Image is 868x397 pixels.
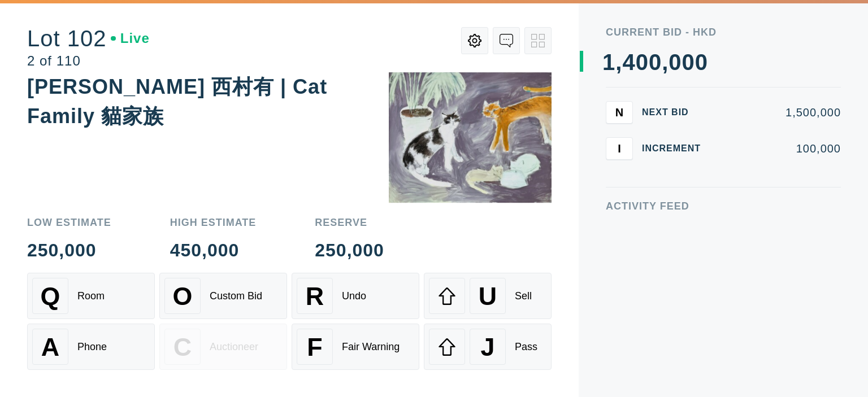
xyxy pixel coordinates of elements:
div: Pass [515,341,537,353]
div: 2 of 110 [27,54,150,68]
button: I [606,137,633,160]
div: High Estimate [170,217,257,228]
div: 0 [636,51,649,73]
div: Lot 102 [27,27,150,50]
div: Undo [342,290,366,302]
div: 450,000 [170,241,257,259]
div: , [615,51,622,277]
div: Low Estimate [27,217,111,228]
div: Reserve [315,217,384,228]
div: 4 [622,51,635,73]
div: 100,000 [719,143,841,154]
div: [PERSON_NAME] 西村有 | Cat Family 貓家族 [27,75,327,128]
span: I [618,142,621,155]
div: Auctioneer [210,341,258,353]
div: Fair Warning [342,341,400,353]
span: F [307,333,322,361]
div: , [662,51,669,277]
div: 1 [602,51,615,73]
div: 0 [682,51,695,73]
button: JPass [424,324,552,370]
span: A [41,333,59,361]
button: RUndo [292,273,419,319]
div: Phone [77,341,107,353]
button: N [606,101,633,124]
div: Room [77,290,105,302]
div: 0 [649,51,662,73]
div: Live [111,32,149,45]
span: O [173,282,193,311]
span: C [173,333,192,361]
button: QRoom [27,273,155,319]
div: 1,500,000 [719,107,841,118]
div: Current Bid - HKD [606,27,841,37]
div: Increment [642,144,710,153]
div: Custom Bid [210,290,262,302]
span: R [306,282,324,311]
div: Next Bid [642,108,710,117]
span: J [480,333,494,361]
button: FFair Warning [292,324,419,370]
div: Activity Feed [606,201,841,211]
span: U [479,282,497,311]
span: N [615,106,623,119]
div: 0 [669,51,682,73]
div: 250,000 [27,241,111,259]
button: APhone [27,324,155,370]
div: 250,000 [315,241,384,259]
button: USell [424,273,552,319]
span: Q [41,282,60,311]
button: CAuctioneer [159,324,287,370]
button: OCustom Bid [159,273,287,319]
div: Sell [515,290,532,302]
div: 0 [695,51,708,73]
